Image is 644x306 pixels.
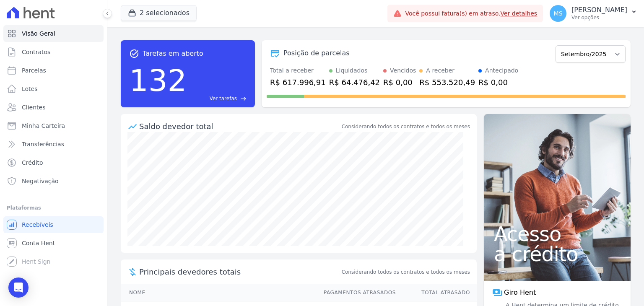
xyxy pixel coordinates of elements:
a: Visão Geral [3,25,104,42]
div: A receber [426,66,454,75]
span: Conta Hent [22,239,55,247]
button: MS [PERSON_NAME] Ver opções [543,2,644,25]
span: task_alt [129,49,139,59]
button: 2 selecionados [121,5,197,21]
span: Giro Hent [504,288,536,298]
a: Ver tarefas east [190,95,247,102]
span: east [240,96,247,102]
div: R$ 617.996,91 [270,77,326,88]
p: [PERSON_NAME] [571,6,627,14]
div: Plataformas [7,203,100,213]
span: Principais devedores totais [139,266,340,277]
a: Transferências [3,136,104,153]
a: Parcelas [3,62,104,79]
div: Considerando todos os contratos e todos os meses [342,123,470,130]
div: R$ 64.476,42 [329,77,380,88]
div: Liquidados [336,66,368,75]
span: a crédito [494,244,621,264]
a: Minha Carteira [3,117,104,134]
span: Crédito [22,158,43,167]
a: Ver detalhes [501,10,538,17]
div: Antecipado [485,66,518,75]
a: Clientes [3,99,104,116]
span: Recebíveis [22,220,53,229]
div: Vencidos [390,66,416,75]
p: Ver opções [571,14,627,21]
a: Crédito [3,154,104,171]
span: Minha Carteira [22,122,65,130]
a: Recebíveis [3,216,104,233]
div: R$ 0,00 [478,77,518,88]
span: Você possui fatura(s) em atraso. [405,9,537,18]
th: Pagamentos Atrasados [316,284,396,301]
a: Negativação [3,173,104,189]
th: Nome [121,284,316,301]
span: Transferências [22,140,64,148]
div: Posição de parcelas [283,48,350,58]
span: Clientes [22,103,45,112]
span: Visão Geral [22,29,55,38]
div: R$ 553.520,49 [419,77,475,88]
div: 132 [129,59,187,102]
span: Lotes [22,85,38,93]
div: Saldo devedor total [139,121,340,132]
span: MS [554,10,563,16]
div: R$ 0,00 [383,77,416,88]
span: Parcelas [22,66,46,75]
span: Considerando todos os contratos e todos os meses [342,268,470,276]
div: Open Intercom Messenger [8,277,29,298]
th: Total Atrasado [396,284,477,301]
div: Total a receber [270,66,326,75]
a: Contratos [3,44,104,60]
span: Acesso [494,224,621,244]
span: Tarefas em aberto [143,49,203,59]
span: Contratos [22,48,50,56]
span: Negativação [22,177,59,185]
a: Conta Hent [3,235,104,252]
span: Ver tarefas [210,95,237,102]
a: Lotes [3,80,104,97]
